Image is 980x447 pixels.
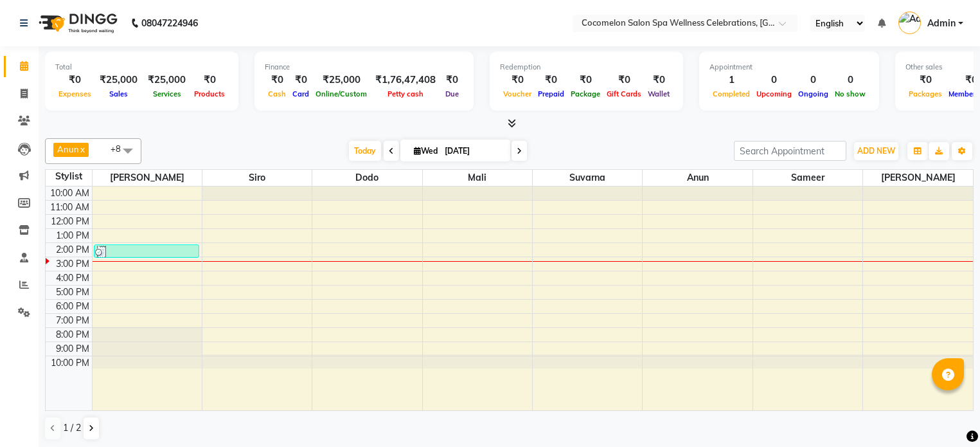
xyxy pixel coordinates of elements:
[643,170,752,186] span: Anun
[857,146,895,156] span: ADD NEW
[312,73,370,87] div: ₹25,000
[927,17,956,30] span: Admin
[645,89,673,98] span: Wallet
[709,73,753,87] div: 1
[53,229,92,242] div: 1:00 PM
[57,144,79,154] span: Anun
[48,356,92,370] div: 10:00 PM
[709,89,753,98] span: Completed
[94,73,143,87] div: ₹25,000
[94,245,199,257] div: KIRAN, TK01, 02:10 PM-03:10 PM, 25 Massages for 25K
[55,73,94,87] div: ₹0
[441,73,463,87] div: ₹0
[79,144,85,154] a: x
[349,141,381,161] span: Today
[312,170,422,186] span: Dodo
[48,215,92,228] div: 12:00 PM
[141,5,198,41] b: 08047224946
[795,73,832,87] div: 0
[905,89,945,98] span: Packages
[191,89,228,98] span: Products
[567,73,603,87] div: ₹0
[265,89,289,98] span: Cash
[645,73,673,87] div: ₹0
[500,73,535,87] div: ₹0
[46,170,92,183] div: Stylist
[106,89,131,98] span: Sales
[905,73,945,87] div: ₹0
[312,89,370,98] span: Online/Custom
[63,421,81,435] span: 1 / 2
[734,141,846,161] input: Search Appointment
[442,89,462,98] span: Due
[533,170,642,186] span: Suvarna
[411,146,441,156] span: Wed
[753,89,795,98] span: Upcoming
[795,89,832,98] span: Ongoing
[854,142,898,160] button: ADD NEW
[567,89,603,98] span: Package
[898,12,921,34] img: Admin
[500,62,673,73] div: Redemption
[53,314,92,327] div: 7:00 PM
[53,300,92,313] div: 6:00 PM
[926,396,967,434] iframe: chat widget
[832,89,869,98] span: No show
[53,271,92,285] div: 4:00 PM
[191,73,228,87] div: ₹0
[709,62,869,73] div: Appointment
[753,170,862,186] span: Sameer
[423,170,532,186] span: Mali
[53,328,92,342] div: 8:00 PM
[48,201,92,214] div: 11:00 AM
[289,89,312,98] span: Card
[603,73,645,87] div: ₹0
[603,89,645,98] span: Gift Cards
[53,243,92,257] div: 2:00 PM
[265,73,289,87] div: ₹0
[48,187,92,200] div: 10:00 AM
[150,89,184,98] span: Services
[202,170,312,186] span: Siro
[289,73,312,87] div: ₹0
[370,73,441,87] div: ₹1,76,47,408
[111,143,130,154] span: +8
[832,73,869,87] div: 0
[753,73,795,87] div: 0
[535,73,567,87] div: ₹0
[143,73,191,87] div: ₹25,000
[265,62,463,73] div: Finance
[53,257,92,271] div: 3:00 PM
[500,89,535,98] span: Voucher
[53,342,92,356] div: 9:00 PM
[33,5,121,41] img: logo
[55,89,94,98] span: Expenses
[384,89,427,98] span: Petty cash
[93,170,202,186] span: [PERSON_NAME]
[53,286,92,299] div: 5:00 PM
[55,62,228,73] div: Total
[535,89,567,98] span: Prepaid
[863,170,973,186] span: [PERSON_NAME]
[441,141,505,161] input: 2025-09-03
